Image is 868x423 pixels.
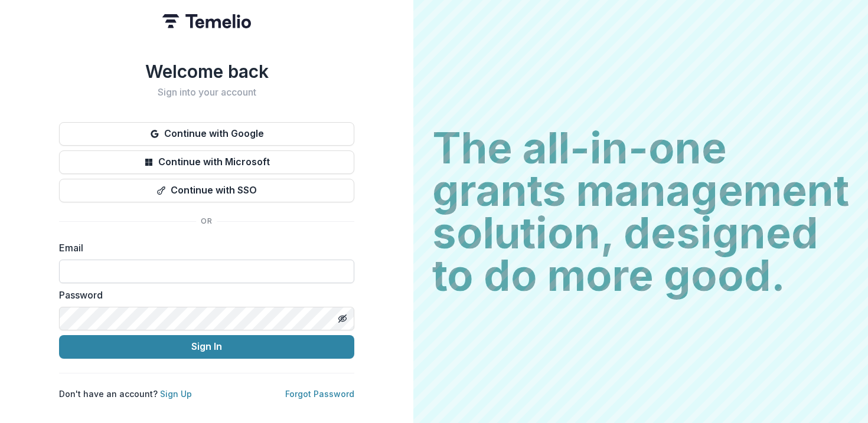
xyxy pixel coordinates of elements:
h1: Welcome back [59,61,354,82]
button: Continue with SSO [59,179,354,202]
label: Email [59,241,347,255]
button: Toggle password visibility [333,309,352,328]
h2: Sign into your account [59,87,354,98]
button: Sign In [59,335,354,359]
label: Password [59,288,347,302]
button: Continue with Google [59,122,354,146]
a: Sign Up [160,389,192,399]
a: Forgot Password [285,389,354,399]
img: Temelio [162,14,251,28]
p: Don't have an account? [59,388,192,400]
button: Continue with Microsoft [59,150,354,174]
